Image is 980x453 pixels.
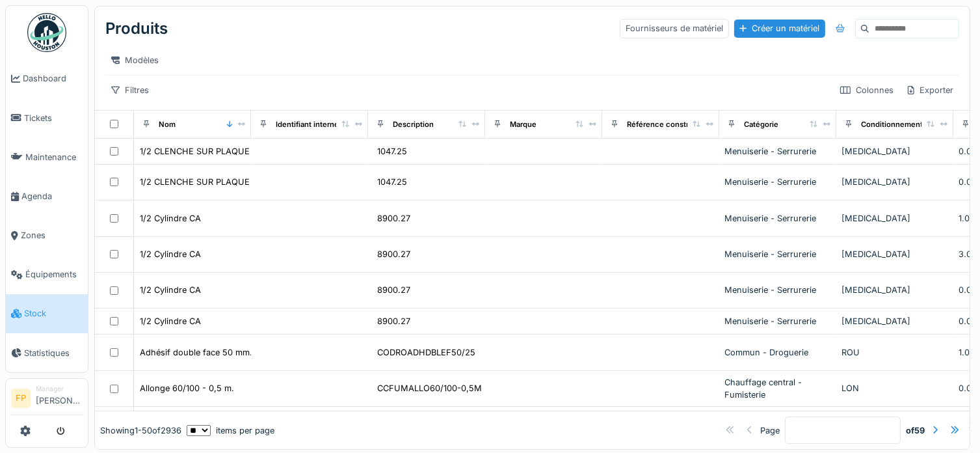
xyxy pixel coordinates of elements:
div: items per page [187,424,274,436]
div: [MEDICAL_DATA] [841,248,948,260]
div: Colonnes [834,81,899,100]
div: 1/2 Cylindre CA [140,212,201,225]
div: Créer un matériel [734,20,825,37]
div: Description [393,119,434,130]
div: Menuiserie - Serrurerie [724,284,831,296]
div: Menuiserie - Serrurerie [724,212,831,225]
div: Menuiserie - Serrurerie [724,315,831,327]
a: Maintenance [6,137,88,176]
div: Modèles [105,51,165,70]
li: FP [11,389,31,408]
span: Équipements [25,268,83,281]
img: Badge_color-CXgf-gQk.svg [27,13,66,52]
div: Adhésif double face 50 mm. - 25 m. [140,346,284,359]
div: LON [841,382,948,394]
div: Produits [105,12,168,46]
div: Showing 1 - 50 of 2936 [100,424,181,436]
strong: of 59 [906,424,925,436]
div: 8900.27 [377,284,410,296]
div: Filtres [105,81,155,100]
div: Marque [510,119,536,130]
div: Identifiant interne [276,119,339,130]
div: 8900.27 [377,212,410,225]
div: 8900.27 [377,248,410,260]
div: ROU [841,346,948,359]
div: 1/2 CLENCHE SUR PLAQUE [140,145,250,158]
div: [MEDICAL_DATA] [841,176,948,188]
a: Dashboard [6,59,88,98]
div: 1047.25 [377,176,407,188]
div: Nom [159,119,176,130]
div: Catégorie [744,119,778,130]
div: Conditionnement [861,119,923,130]
span: Statistiques [24,347,83,359]
span: Stock [24,307,83,320]
div: Commun - Droguerie [724,346,831,359]
a: Stock [6,294,88,333]
span: Dashboard [23,72,83,85]
div: 1/2 CLENCHE SUR PLAQUE [140,176,250,188]
span: Maintenance [25,151,83,163]
span: Tickets [24,112,83,124]
div: CCFUMALLO60/100-0,5M [377,382,482,394]
div: Manager [36,384,83,394]
li: [PERSON_NAME] [36,384,83,412]
div: Exporter [902,81,959,100]
div: 1/2 Cylindre CA [140,248,201,260]
div: Chauffage central - Fumisterie [724,376,831,401]
div: 1047.25 [377,145,407,158]
div: [MEDICAL_DATA] [841,212,948,225]
a: Statistiques [6,333,88,372]
div: Référence constructeur [627,119,712,130]
div: [MEDICAL_DATA] [841,315,948,327]
a: Zones [6,216,88,255]
span: Agenda [21,190,83,202]
div: 8900.27 [377,315,410,327]
a: Agenda [6,176,88,215]
div: [MEDICAL_DATA] [841,145,948,158]
div: 1/2 Cylindre CA [140,315,201,327]
div: Allonge 60/100 - 0,5 m. [140,382,234,394]
div: 1/2 Cylindre CA [140,284,201,296]
div: Menuiserie - Serrurerie [724,176,831,188]
div: Menuiserie - Serrurerie [724,145,831,158]
div: [MEDICAL_DATA] [841,284,948,296]
div: Page [760,424,780,436]
a: Tickets [6,98,88,137]
div: Fournisseurs de matériel [620,19,729,38]
a: FP Manager[PERSON_NAME] [11,384,83,415]
div: Menuiserie - Serrurerie [724,248,831,260]
a: Équipements [6,255,88,294]
div: CODROADHDBLEF50/25 [377,346,475,359]
span: Zones [21,229,83,241]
